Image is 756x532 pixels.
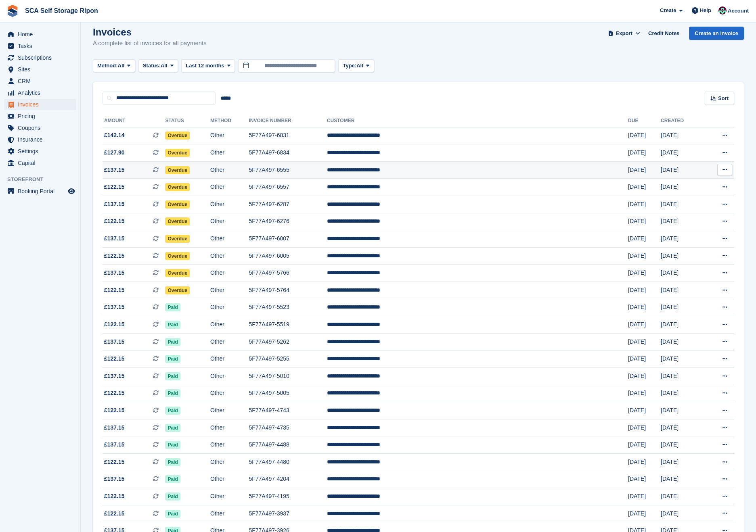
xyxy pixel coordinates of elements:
[249,316,327,334] td: 5F77A497-5519
[661,453,703,471] td: [DATE]
[93,27,207,38] h1: Invoices
[249,350,327,368] td: 5F77A497-5255
[628,179,661,196] td: [DATE]
[249,115,327,127] th: Invoice Number
[104,458,125,466] span: £122.15
[4,40,76,52] a: menu
[104,406,125,415] span: £122.15
[18,87,66,98] span: Analytics
[104,200,125,209] span: £137.15
[210,161,249,179] td: Other
[249,179,327,196] td: 5F77A497-6557
[104,372,125,380] span: £137.15
[165,389,180,397] span: Paid
[165,217,190,225] span: Overdue
[4,186,76,197] a: menu
[628,230,661,248] td: [DATE]
[165,492,180,501] span: Paid
[249,333,327,350] td: 5F77A497-5262
[628,333,661,350] td: [DATE]
[104,234,125,243] span: £137.15
[661,505,703,522] td: [DATE]
[93,59,135,73] button: Method: All
[661,127,703,144] td: [DATE]
[18,52,66,63] span: Subscriptions
[210,282,249,299] td: Other
[18,157,66,169] span: Capital
[628,316,661,334] td: [DATE]
[210,488,249,505] td: Other
[249,213,327,230] td: 5F77A497-6276
[689,27,744,40] a: Create an Invoice
[628,488,661,505] td: [DATE]
[165,183,190,191] span: Overdue
[645,27,683,40] a: Credit Notes
[628,282,661,299] td: [DATE]
[18,186,66,197] span: Booking Portal
[22,4,101,17] a: SCA Self Storage Ripon
[249,265,327,282] td: 5F77A497-5766
[165,252,190,260] span: Overdue
[104,303,125,311] span: £137.15
[210,127,249,144] td: Other
[210,213,249,230] td: Other
[661,230,703,248] td: [DATE]
[628,453,661,471] td: [DATE]
[249,471,327,488] td: 5F77A497-4204
[165,441,180,449] span: Paid
[249,299,327,316] td: 5F77A497-5523
[661,436,703,454] td: [DATE]
[210,316,249,334] td: Other
[210,333,249,350] td: Other
[606,27,642,40] button: Export
[700,6,711,15] span: Help
[18,122,66,134] span: Coupons
[661,350,703,368] td: [DATE]
[718,6,727,15] img: Sam Chapman
[18,64,66,75] span: Sites
[249,368,327,385] td: 5F77A497-5010
[4,111,76,122] a: menu
[165,338,180,346] span: Paid
[628,265,661,282] td: [DATE]
[628,402,661,419] td: [DATE]
[661,115,703,127] th: Created
[18,29,66,40] span: Home
[661,247,703,265] td: [DATE]
[165,200,190,209] span: Overdue
[249,230,327,248] td: 5F77A497-6007
[628,505,661,522] td: [DATE]
[4,146,76,157] a: menu
[138,59,178,73] button: Status: All
[4,99,76,110] a: menu
[104,183,125,191] span: £122.15
[104,338,125,346] span: £137.15
[67,186,76,196] a: Preview store
[728,7,749,15] span: Account
[249,144,327,162] td: 5F77A497-6834
[165,407,180,415] span: Paid
[18,111,66,122] span: Pricing
[165,372,180,380] span: Paid
[165,303,180,311] span: Paid
[661,299,703,316] td: [DATE]
[249,196,327,213] td: 5F77A497-6287
[104,320,125,329] span: £122.15
[4,122,76,134] a: menu
[104,475,125,483] span: £137.15
[210,505,249,522] td: Other
[661,471,703,488] td: [DATE]
[628,385,661,402] td: [DATE]
[18,99,66,110] span: Invoices
[249,127,327,144] td: 5F77A497-6831
[628,161,661,179] td: [DATE]
[104,252,125,260] span: £122.15
[4,64,76,75] a: menu
[661,385,703,402] td: [DATE]
[249,282,327,299] td: 5F77A497-5764
[4,29,76,40] a: menu
[661,161,703,179] td: [DATE]
[338,59,374,73] button: Type: All
[661,316,703,334] td: [DATE]
[210,471,249,488] td: Other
